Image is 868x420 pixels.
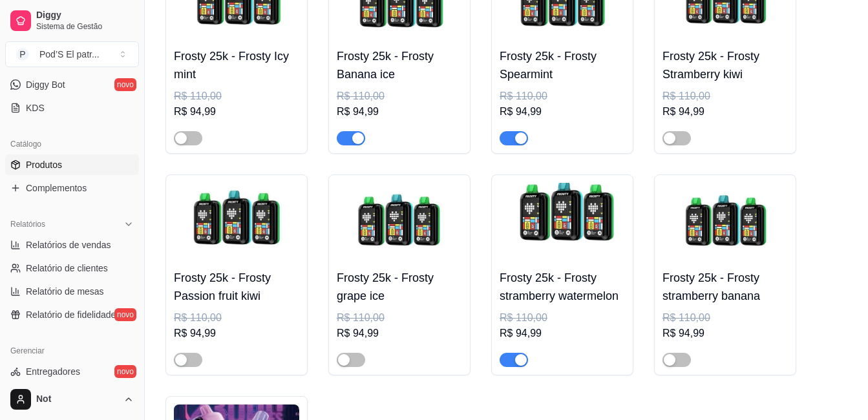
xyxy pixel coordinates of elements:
[36,394,118,405] span: Not
[337,89,462,104] div: R$ 110,00
[174,104,299,120] div: R$ 94,99
[26,308,116,321] span: Relatório de fidelidade
[337,310,462,326] div: R$ 110,00
[26,285,104,298] span: Relatório de mesas
[662,47,788,83] h4: Frosty 25k - Frosty Stramberry kiwi
[337,104,462,120] div: R$ 94,99
[26,182,87,194] span: Complementos
[26,365,80,378] span: Entregadores
[337,269,462,305] h4: Frosty 25k - Frosty grape ice
[5,258,139,278] a: Relatório de clientes
[337,47,462,83] h4: Frosty 25k - Frosty Banana ice
[662,326,788,341] div: R$ 94,99
[5,98,139,118] a: KDS
[174,89,299,104] div: R$ 110,00
[5,304,139,325] a: Relatório de fidelidadenovo
[174,310,299,326] div: R$ 110,00
[36,10,134,21] span: Diggy
[16,48,29,61] span: P
[5,281,139,302] a: Relatório de mesas
[5,134,139,154] div: Catálogo
[36,21,134,32] span: Sistema de Gestão
[174,269,299,305] h4: Frosty 25k - Frosty Passion fruit kiwi
[5,41,139,67] button: Select a team
[5,154,139,175] a: Produtos
[500,269,625,305] h4: Frosty 25k - Frosty stramberry watermelon
[500,183,625,264] img: product-image
[500,104,625,120] div: R$ 94,99
[26,238,111,251] span: Relatórios de vendas
[174,183,299,264] img: product-image
[5,74,139,95] a: Diggy Botnovo
[500,310,625,326] div: R$ 110,00
[5,178,139,198] a: Complementos
[500,326,625,341] div: R$ 94,99
[500,47,625,83] h4: Frosty 25k - Frosty Spearmint
[26,78,65,91] span: Diggy Bot
[39,48,100,61] div: Pod’S El patr ...
[26,262,108,275] span: Relatório de clientes
[662,269,788,305] h4: Frosty 25k - Frosty stramberry banana
[5,361,139,382] a: Entregadoresnovo
[5,5,139,36] a: DiggySistema de Gestão
[662,89,788,104] div: R$ 110,00
[10,219,45,229] span: Relatórios
[5,235,139,255] a: Relatórios de vendas
[337,183,462,264] img: product-image
[174,326,299,341] div: R$ 94,99
[662,183,788,264] img: product-image
[5,384,139,415] button: Not
[662,310,788,326] div: R$ 110,00
[26,101,45,114] span: KDS
[500,89,625,104] div: R$ 110,00
[174,47,299,83] h4: Frosty 25k - Frosty Icy mint
[662,104,788,120] div: R$ 94,99
[5,341,139,361] div: Gerenciar
[26,158,62,171] span: Produtos
[337,326,462,341] div: R$ 94,99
